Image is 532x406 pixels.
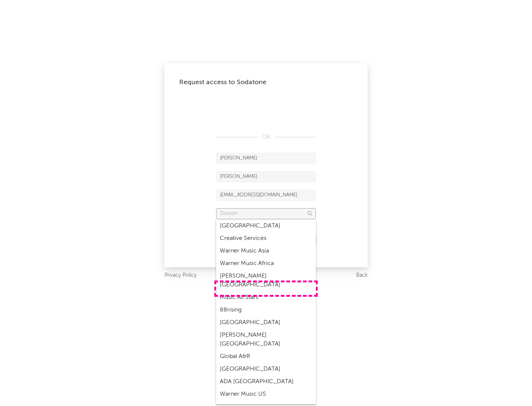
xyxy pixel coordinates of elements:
[356,271,368,280] a: Back
[216,270,316,291] div: [PERSON_NAME] [GEOGRAPHIC_DATA]
[216,363,316,375] div: [GEOGRAPHIC_DATA]
[216,329,316,350] div: [PERSON_NAME] [GEOGRAPHIC_DATA]
[216,304,316,316] div: 88rising
[216,171,316,182] input: Last Name
[216,350,316,363] div: Global A&R
[216,153,316,164] input: First Name
[216,220,316,232] div: [GEOGRAPHIC_DATA]
[164,271,197,280] a: Privacy Policy
[216,190,316,201] input: Email
[179,78,353,87] div: Request access to Sodatone
[216,245,316,257] div: Warner Music Asia
[216,133,316,142] div: OR
[216,316,316,329] div: [GEOGRAPHIC_DATA]
[216,208,316,219] input: Division
[216,388,316,400] div: Warner Music US
[216,232,316,245] div: Creative Services
[216,291,316,304] div: Music All Stars
[216,257,316,270] div: Warner Music Africa
[216,375,316,388] div: ADA [GEOGRAPHIC_DATA]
